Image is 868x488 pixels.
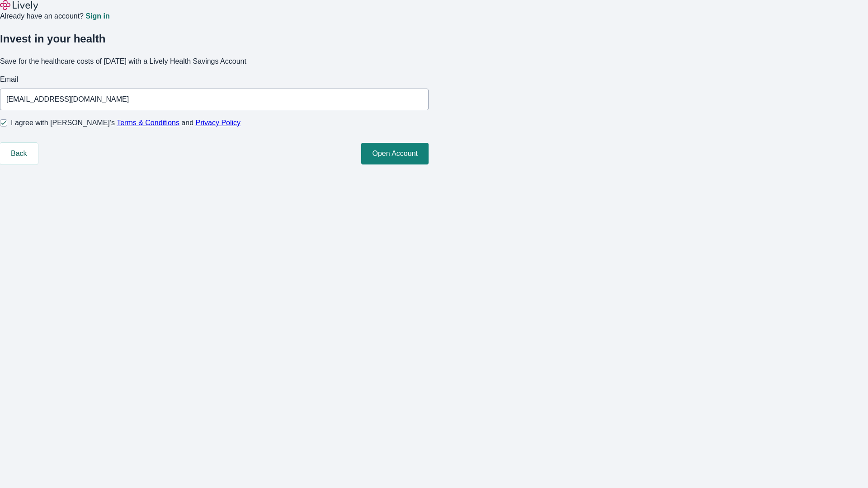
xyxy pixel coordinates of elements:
a: Privacy Policy [196,119,241,127]
a: Sign in [85,13,109,20]
button: Open Account [361,143,429,164]
span: I agree with [PERSON_NAME]’s and [11,117,241,128]
a: Terms & Conditions [117,119,179,127]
